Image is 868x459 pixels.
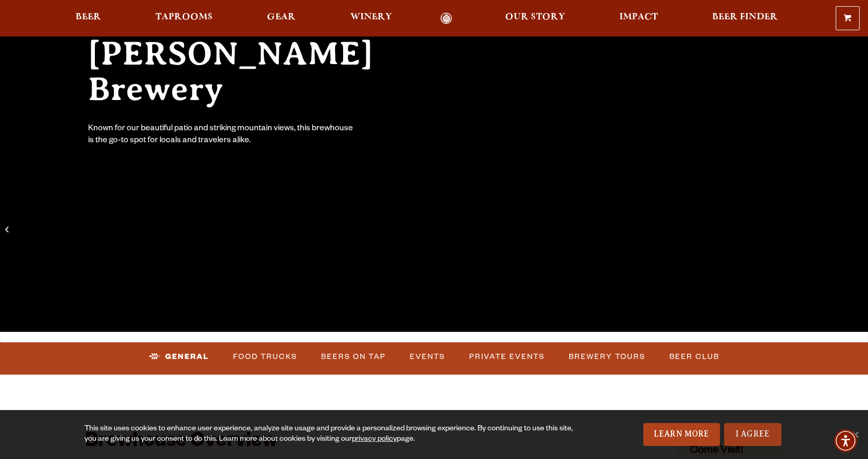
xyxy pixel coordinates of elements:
[267,13,296,21] span: Gear
[643,423,720,446] a: Learn More
[565,345,650,369] a: Brewery Tours
[834,429,857,452] div: Accessibility Menu
[229,345,301,369] a: Food Trucks
[406,345,449,369] a: Events
[427,13,466,24] a: Odell Home
[350,13,392,21] span: Winery
[613,13,665,24] a: Impact
[465,345,549,369] a: Private Events
[498,13,572,24] a: Our Story
[149,13,219,24] a: Taprooms
[88,123,355,147] div: Known for our beautiful patio and striking mountain views, this brewhouse is the go-to spot for l...
[76,13,101,21] span: Beer
[619,13,658,21] span: Impact
[69,13,108,24] a: Beer
[155,13,213,21] span: Taprooms
[145,345,213,369] a: General
[84,424,574,445] div: This site uses cookies to enhance user experience, analyze site usage and provide a personalized ...
[705,13,785,24] a: Beer Finder
[665,345,724,369] a: Beer Club
[712,13,778,21] span: Beer Finder
[317,345,390,369] a: Beers on Tap
[352,436,397,444] a: privacy policy
[344,13,399,24] a: Winery
[505,13,565,21] span: Our Story
[724,423,781,446] a: I Agree
[260,13,302,24] a: Gear
[88,1,413,107] h2: Fort [PERSON_NAME] Brewery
